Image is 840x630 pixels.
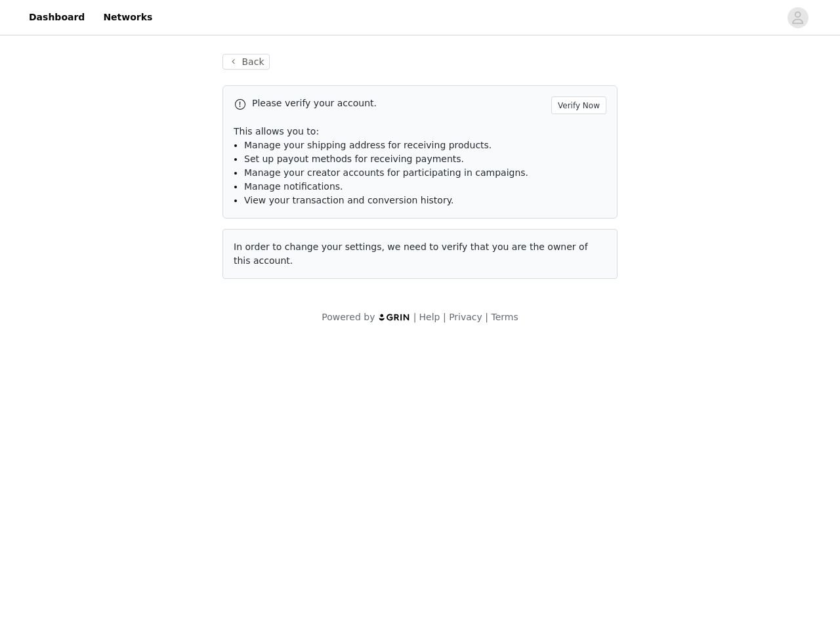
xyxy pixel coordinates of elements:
[551,96,606,114] button: Verify Now
[322,312,375,322] span: Powered by
[95,3,160,32] a: Networks
[234,125,606,138] p: This allows you to:
[244,167,528,178] span: Manage your creator accounts for participating in campaigns.
[244,140,492,150] span: Manage your shipping address for receiving products.
[791,7,804,28] div: avatar
[244,181,343,192] span: Manage notifications.
[491,312,518,322] a: Terms
[419,312,440,322] a: Help
[485,312,488,322] span: |
[252,96,546,110] p: Please verify your account.
[449,312,482,322] a: Privacy
[443,312,446,322] span: |
[413,312,417,322] span: |
[222,54,270,70] button: Back
[234,241,588,266] span: In order to change your settings, we need to verify that you are the owner of this account.
[244,154,464,164] span: Set up payout methods for receiving payments.
[378,313,411,322] img: logo
[244,195,453,205] span: View your transaction and conversion history.
[21,3,93,32] a: Dashboard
